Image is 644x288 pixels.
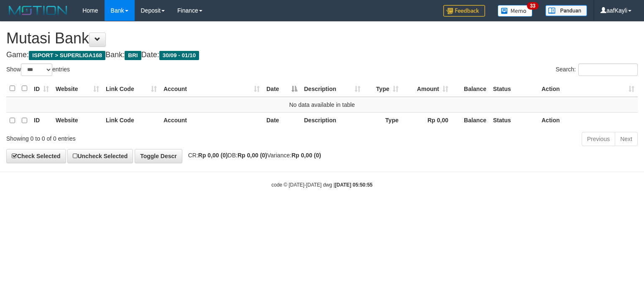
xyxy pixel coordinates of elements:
[135,149,182,163] a: Toggle Descr
[160,81,263,97] th: Account: activate to sort column ascending
[31,81,52,97] th: ID: activate to sort column ascending
[6,97,638,113] td: No data available in table
[271,182,373,188] small: code © [DATE]-[DATE] dwg |
[102,81,160,97] th: Link Code: activate to sort column ascending
[6,30,638,47] h1: Mutasi Bank
[452,81,490,97] th: Balance
[490,81,538,97] th: Status
[52,81,102,97] th: Website: activate to sort column ascending
[263,81,301,97] th: Date: activate to sort column descending
[102,112,160,129] th: Link Code
[301,81,364,97] th: Description: activate to sort column ascending
[490,112,538,129] th: Status
[364,112,402,129] th: Type
[452,112,490,129] th: Balance
[29,51,105,60] span: ISPORT > SUPERLIGA168
[538,112,638,129] th: Action
[6,131,262,143] div: Showing 0 to 0 of 0 entries
[556,63,638,76] label: Search:
[67,149,133,163] a: Uncheck Selected
[21,63,52,76] select: Showentries
[198,152,228,159] strong: Rp 0,00 (0)
[582,132,615,146] a: Previous
[6,63,70,76] label: Show entries
[263,112,301,129] th: Date
[238,152,267,159] strong: Rp 0,00 (0)
[291,152,321,159] strong: Rp 0,00 (0)
[6,149,66,163] a: Check Selected
[402,81,452,97] th: Amount: activate to sort column ascending
[402,112,452,129] th: Rp 0,00
[31,112,52,129] th: ID
[335,182,373,188] strong: [DATE] 05:50:55
[527,2,538,10] span: 33
[538,81,638,97] th: Action: activate to sort column ascending
[125,51,141,60] span: BRI
[6,51,638,59] h4: Game: Bank: Date:
[498,5,533,17] img: Button%20Memo.svg
[615,132,638,146] a: Next
[578,63,638,76] input: Search:
[159,51,199,60] span: 30/09 - 01/10
[160,112,263,129] th: Account
[545,5,587,16] img: panduan.png
[52,112,102,129] th: Website
[364,81,402,97] th: Type: activate to sort column ascending
[6,4,70,17] img: MOTION_logo.png
[443,5,485,17] img: Feedback.jpg
[301,112,364,129] th: Description
[184,152,321,159] span: CR: DB: Variance:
